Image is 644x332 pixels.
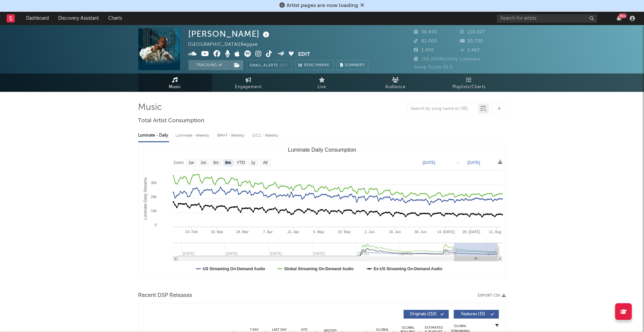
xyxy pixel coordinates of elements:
text: 21. Apr [287,230,299,234]
text: Luminate Daily Consumption [288,147,356,153]
text: Zoom [173,161,184,165]
span: 1,467 [460,48,480,52]
text: 10k [151,209,157,213]
span: 50,700 [460,39,483,43]
span: Benchmark [304,61,330,69]
text: 1m [201,161,206,165]
span: Engagement [235,83,262,91]
div: [GEOGRAPHIC_DATA] | Reggae [188,41,266,49]
text: 16. Jun [389,230,401,234]
text: Ex-US Streaming On-Demand Audio [374,267,442,271]
span: Music [169,83,181,91]
button: Summary [337,60,369,70]
span: 156,095 Monthly Listeners [414,57,481,61]
text: 0 [154,223,156,227]
a: Engagement [212,73,285,92]
span: Playlists/Charts [453,83,486,91]
text: [DATE] [488,252,500,256]
input: Search by song name or URL [408,106,478,112]
button: Edit [298,50,310,59]
text: 30k [151,181,157,185]
span: Originals ( 210 ) [408,312,439,316]
text: 3m [213,161,219,165]
text: 5. May [313,230,325,234]
button: Email AlertsOff [247,60,292,70]
span: 110,027 [460,30,485,34]
svg: Luminate Daily Consumption [139,144,506,278]
span: 1,400 [414,48,434,52]
div: BMAT - Weekly [218,130,246,141]
span: Jump Score: 55.0 [414,65,453,69]
div: [PERSON_NAME] [188,28,271,39]
text: 1y [251,161,255,165]
text: 24. Feb [185,230,198,234]
span: Features ( 33 ) [458,312,489,316]
button: Tracking [188,60,230,70]
text: 20k [151,195,157,199]
text: 2. Jun [365,230,375,234]
text: 11. Aug [489,230,501,234]
button: Export CSV [478,294,506,298]
button: Originals(210) [404,310,449,319]
a: Benchmark [295,60,334,70]
text: All [263,161,267,165]
span: Summary [345,63,365,67]
input: Search for artists [497,14,597,23]
a: Audience [359,73,432,92]
text: 1w [188,161,194,165]
div: OCC - Weekly [253,130,279,141]
text: 7. Apr [263,230,273,234]
a: Live [285,73,359,92]
span: Dismiss [361,3,365,8]
a: Music [138,73,212,92]
span: Artist pages are now loading [287,3,359,8]
button: 99+ [617,16,621,21]
span: 81,000 [414,39,437,43]
a: Dashboard [21,12,53,25]
text: YTD [237,161,245,165]
span: 36,905 [414,30,437,34]
text: Luminate Daily Streams [143,177,147,220]
text: [DATE] [468,160,480,165]
text: 28. [DATE] [463,230,480,234]
text: US Streaming On-Demand Audio [203,267,265,271]
text: 10. Mar [211,230,223,234]
text: 24. Mar [236,230,249,234]
text: 6m [225,161,231,165]
div: Luminate - Weekly [176,130,211,141]
text: 14. [DATE] [437,230,455,234]
em: Off [280,64,288,67]
text: Global Streaming On-Demand Audio [284,267,354,271]
div: 99 + [619,13,627,18]
span: Recent DSP Releases [138,292,192,300]
text: 19. May [338,230,351,234]
div: Luminate - Daily [138,130,169,141]
text: 30. Jun [414,230,426,234]
a: Charts [104,12,127,25]
span: Live [318,83,327,91]
span: Total Artist Consumption [138,117,205,125]
a: Discovery Assistant [53,12,104,25]
a: Playlists/Charts [432,73,506,92]
button: Features(33) [454,310,499,319]
span: Audience [385,83,406,91]
text: [DATE] [423,160,435,165]
text: → [456,160,460,165]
